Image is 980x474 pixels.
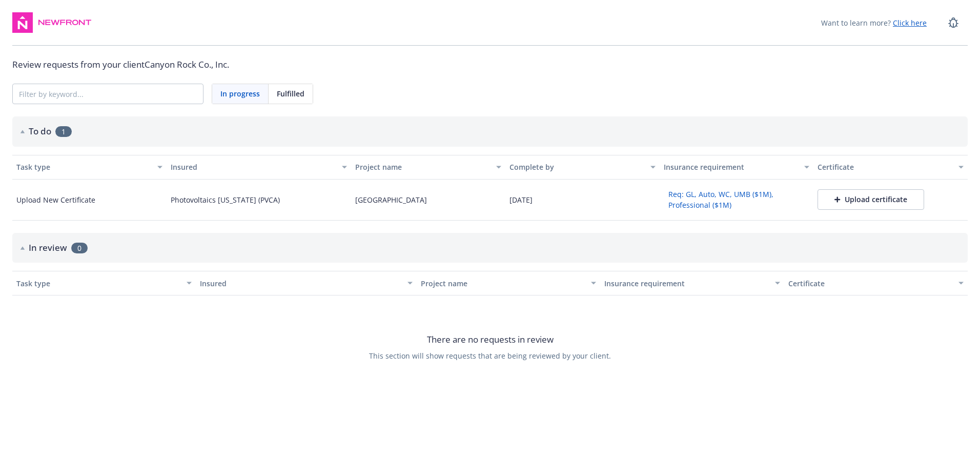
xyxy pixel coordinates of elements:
[200,278,401,289] div: Insured
[171,194,280,205] div: Photovoltaics [US_STATE] (PVCA)
[37,17,93,28] img: Newfront Logo
[818,189,924,210] button: Upload certificate
[505,155,660,180] button: Complete by
[12,155,167,180] button: Task type
[664,186,810,213] button: Req: GL, Auto, WC, UMB ($1M), Professional ($1M)
[196,271,416,295] button: Insured
[12,271,196,295] button: Task type
[220,88,260,99] span: In progress
[821,17,927,28] span: Want to learn more?
[784,271,968,295] button: Certificate
[355,194,427,205] div: [GEOGRAPHIC_DATA]
[71,243,88,253] span: 0
[600,271,784,295] button: Insurance requirement
[29,241,67,254] h2: In review
[369,350,611,361] span: This section will show requests that are being reviewed by your client.
[509,194,533,205] div: [DATE]
[893,18,927,28] a: Click here
[604,278,768,289] div: Insurance requirement
[16,194,95,205] div: Upload New Certificate
[818,162,952,172] div: Certificate
[421,278,585,289] div: Project name
[427,333,554,346] span: There are no requests in review
[16,162,151,172] div: Task type
[943,12,964,33] a: Report a Bug
[55,126,72,137] span: 1
[509,162,644,172] div: Complete by
[167,155,352,180] button: Insured
[664,162,799,172] div: Insurance requirement
[277,88,304,99] span: Fulfilled
[13,84,203,104] input: Filter by keyword...
[12,58,968,71] div: Review requests from your client Canyon Rock Co., Inc.
[417,271,600,295] button: Project name
[355,162,490,172] div: Project name
[351,155,505,180] button: Project name
[813,155,968,180] button: Certificate
[660,155,814,180] button: Insurance requirement
[29,125,51,138] h2: To do
[171,162,336,172] div: Insured
[16,278,180,289] div: Task type
[788,278,952,289] div: Certificate
[12,12,33,33] img: navigator-logo.svg
[834,194,907,205] div: Upload certificate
